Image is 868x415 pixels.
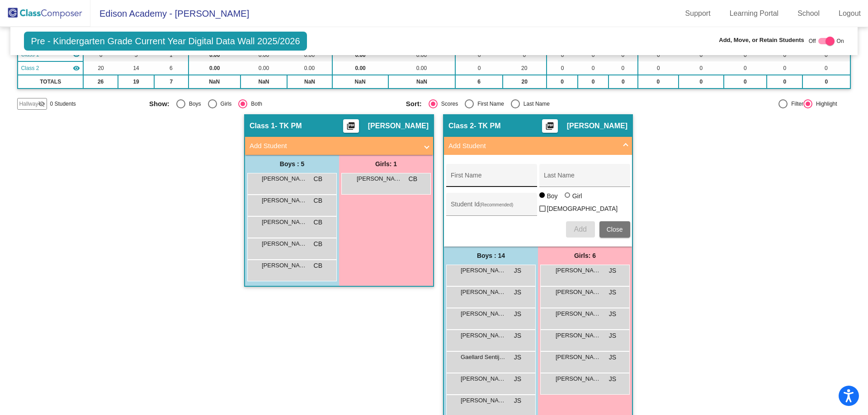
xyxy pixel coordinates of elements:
span: - TK PM [275,121,302,131]
td: NaN [241,75,288,89]
div: Boys : 14 [444,247,538,265]
span: CB [409,174,417,184]
td: 19 [118,75,154,89]
mat-radio-group: Select an option [149,99,399,108]
div: Boys : 5 [245,155,339,173]
td: 0 [679,61,724,75]
span: Hallway [19,100,38,108]
span: [PERSON_NAME] [461,288,506,297]
mat-radio-group: Select an option [406,99,656,108]
span: JS [609,309,616,319]
a: School [790,6,827,21]
td: NaN [332,75,388,89]
mat-expansion-panel-header: Add Student [444,137,632,155]
td: 0 [609,61,638,75]
td: 0.00 [189,61,241,75]
span: - TK PM [474,121,501,131]
span: Close [607,226,623,233]
div: Boy [547,191,558,201]
span: JS [609,353,616,362]
div: Girls: 1 [339,155,433,173]
span: JS [514,374,521,384]
td: 20 [83,61,118,75]
span: [PERSON_NAME] [368,121,429,131]
div: Girls [217,100,232,108]
span: [PERSON_NAME] [262,261,307,270]
span: Off [809,37,816,45]
td: 0 [455,61,502,75]
input: First Name [451,175,532,182]
td: 0 [802,61,850,75]
input: Last Name [544,175,625,182]
span: [PERSON_NAME] [262,239,307,248]
span: CB [314,174,322,184]
span: JS [514,396,521,406]
td: 0 [578,61,608,75]
span: JS [514,266,521,275]
span: JS [609,331,616,340]
div: Add Student [444,155,632,247]
span: [PERSON_NAME] [461,374,506,383]
td: 7 [154,75,189,89]
span: Gaellard Sentijono [461,353,506,362]
td: NaN [388,75,456,89]
td: 0 [724,75,767,89]
td: NaN [287,75,332,89]
td: 0 [547,61,578,75]
a: Logout [831,6,868,21]
td: 0.00 [287,61,332,75]
span: [PERSON_NAME] [556,266,601,275]
a: Support [678,6,718,21]
td: 0 [767,75,802,89]
span: On [837,37,844,45]
mat-panel-title: Add Student [250,141,418,151]
td: 0.00 [388,61,456,75]
span: Show: [149,100,170,108]
mat-icon: picture_as_pdf [345,121,356,134]
td: 0 [767,61,802,75]
input: Student Id [451,204,532,211]
td: 0 [578,75,608,89]
button: Print Students Details [343,119,359,133]
span: Class 2 [21,64,39,72]
span: JS [514,353,521,362]
span: CB [314,239,322,249]
div: Girls: 6 [538,247,632,265]
td: 0.00 [241,61,288,75]
span: [PERSON_NAME] [556,353,601,362]
td: 0 [679,75,724,89]
button: Close [599,221,630,238]
span: [PERSON_NAME] [461,396,506,405]
td: 20 [503,75,547,89]
span: Pre - Kindergarten Grade Current Year Digital Data Wall 2025/2026 [24,32,307,51]
div: First Name [474,100,504,108]
span: [PERSON_NAME]-De La [PERSON_NAME] [262,218,307,227]
td: 6 [154,61,189,75]
span: [PERSON_NAME] [262,196,307,205]
div: Girl [572,191,582,201]
button: Print Students Details [542,119,558,133]
span: JS [609,288,616,297]
span: [PERSON_NAME] [556,331,601,340]
span: [PERSON_NAME] [461,331,506,340]
span: [PERSON_NAME] [556,309,601,318]
div: Last Name [520,100,550,108]
td: 0 [724,61,767,75]
span: 0 Students [50,100,75,108]
span: Edison Academy - [PERSON_NAME] [90,6,249,21]
td: 0 [609,75,638,89]
mat-expansion-panel-header: Add Student [245,137,433,155]
span: CB [314,261,322,270]
div: Highlight [812,100,837,108]
div: Filter [788,100,803,108]
span: [PERSON_NAME] [556,288,601,297]
button: Add [566,221,595,238]
a: Learning Portal [722,6,786,21]
td: 0 [638,75,679,89]
span: JS [609,266,616,275]
span: CB [314,196,322,205]
span: [PERSON_NAME] [461,266,506,275]
span: [PERSON_NAME] [262,174,307,183]
div: Both [247,100,262,108]
td: 20 [503,61,547,75]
